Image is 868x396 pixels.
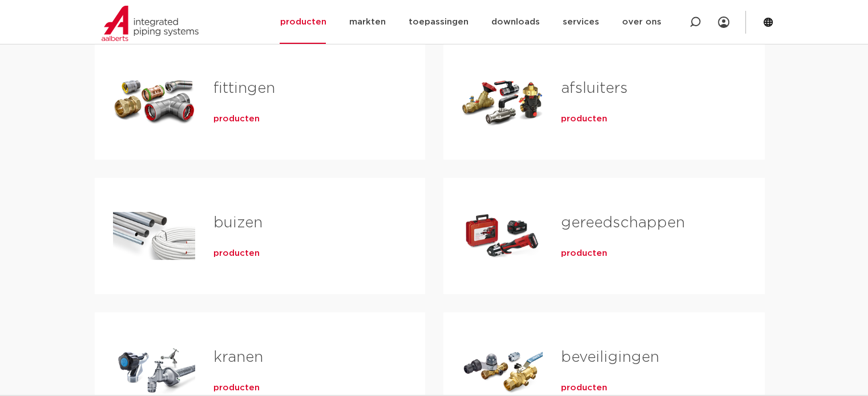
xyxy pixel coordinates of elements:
[213,81,275,96] a: fittingen
[561,81,628,96] a: afsluiters
[213,248,260,259] a: producten
[561,113,607,125] a: producten
[213,382,260,394] a: producten
[561,215,685,230] a: gereedschappen
[561,248,607,259] a: producten
[561,382,607,394] a: producten
[213,113,260,125] a: producten
[213,215,263,230] a: buizen
[561,350,659,365] a: beveiligingen
[213,350,263,365] a: kranen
